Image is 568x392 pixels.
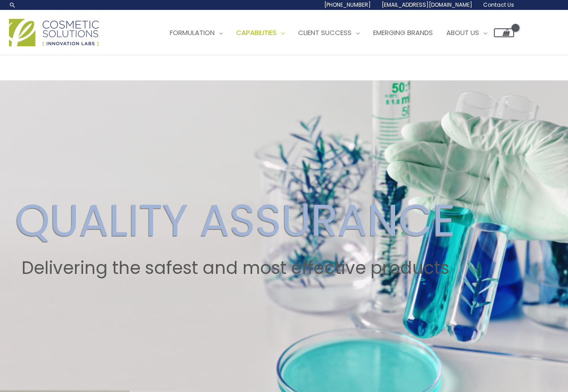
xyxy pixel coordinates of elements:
[324,1,371,9] span: [PHONE_NUMBER]
[373,28,433,37] span: Emerging Brands
[9,1,16,9] a: Search icon link
[156,19,514,46] nav: Site Navigation
[163,19,229,46] a: Formulation
[15,194,455,247] h2: QUALITY ASSURANCE
[229,19,291,46] a: Capabilities
[494,28,514,37] a: View Shopping Cart, empty
[298,28,352,37] span: Client Success
[440,19,494,46] a: About Us
[483,1,514,9] span: Contact Us
[236,28,277,37] span: Capabilities
[15,258,455,278] h2: Delivering the safest and most effective products
[291,19,366,46] a: Client Success
[170,28,215,37] span: Formulation
[366,19,440,46] a: Emerging Brands
[382,1,472,9] span: [EMAIL_ADDRESS][DOMAIN_NAME]
[9,19,99,46] img: Cosmetic Solutions Logo
[446,28,479,37] span: About Us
